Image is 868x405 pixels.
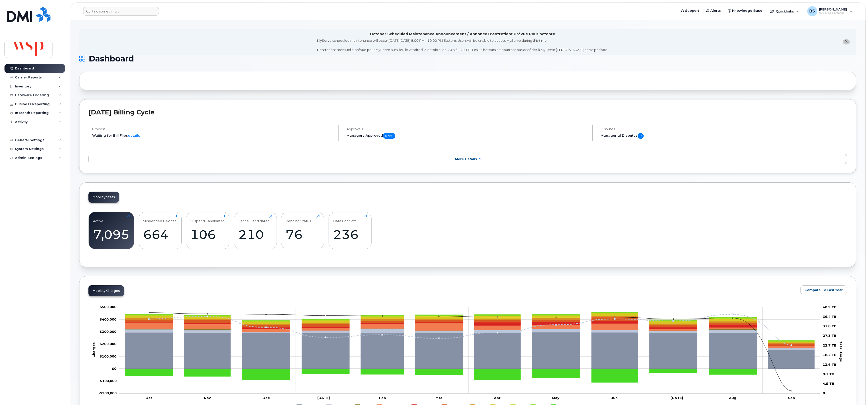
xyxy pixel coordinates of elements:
[100,342,116,346] g: $0
[383,133,395,139] span: 0 of 0
[125,332,815,369] g: Rate Plan
[823,305,837,309] tspan: 40.9 TB
[552,396,559,400] tspan: May
[112,366,116,370] tspan: $0
[435,396,442,400] tspan: Mar
[92,127,334,131] h4: Process
[191,227,225,242] div: 106
[98,379,117,383] g: $0
[238,215,272,247] a: Cancel Candidates210
[843,39,850,44] button: close notification
[238,227,272,242] div: 210
[333,227,367,242] div: 236
[729,396,736,400] tspan: Aug
[128,133,140,137] a: details
[125,322,815,348] g: Cancellation
[125,316,815,344] g: GST
[671,396,683,400] tspan: [DATE]
[125,317,815,345] g: Features
[347,133,588,139] h5: Managers Approved
[601,133,847,139] h5: Managerial Disputes
[100,317,116,321] g: $0
[262,396,270,400] tspan: Dec
[317,396,330,400] tspan: [DATE]
[88,108,847,116] h2: [DATE] Billing Cycle
[125,312,815,341] g: QST
[370,31,555,37] div: October Scheduled Maintenance Announcement / Annonce D'entretient Prévue Pour octobre
[333,215,367,247] a: Data Conflicts236
[286,227,320,242] div: 76
[92,342,96,358] tspan: Charges
[286,215,311,223] div: Pending Status
[100,330,116,334] tspan: $300,000
[92,133,334,138] li: Waiting for Bill Files
[823,382,834,386] tspan: 4.5 TB
[638,133,644,139] span: 0
[191,215,225,223] div: Suspend Candidates
[823,343,837,347] tspan: 22.7 TB
[100,342,116,346] tspan: $200,000
[89,55,134,62] span: Dashboard
[379,396,386,400] tspan: Feb
[823,324,837,328] tspan: 31.8 TB
[93,215,104,223] div: Active
[611,396,617,400] tspan: Jun
[238,215,269,223] div: Cancel Candidates
[333,215,357,223] div: Data Conflicts
[98,391,117,395] tspan: -$200,000
[823,362,837,366] tspan: 13.6 TB
[823,372,834,376] tspan: 9.1 TB
[823,314,837,318] tspan: 36.4 TB
[805,288,843,292] span: Compare To Last Year
[286,215,320,247] a: Pending Status76
[93,227,130,242] div: 7,095
[125,369,815,382] g: Credits
[100,330,116,334] g: $0
[317,38,608,52] div: MyServe scheduled maintenance will occur [DATE][DATE] 8:00 PM - 10:00 PM Eastern. Users will be u...
[823,334,837,338] tspan: 27.3 TB
[455,157,477,161] span: More Details
[98,379,117,383] tspan: -$100,000
[100,305,116,309] g: $0
[823,391,825,395] tspan: 0
[100,354,116,358] g: $0
[100,305,116,309] tspan: $500,000
[839,341,843,362] tspan: Data Usage
[125,328,815,350] g: Roaming
[823,353,837,357] tspan: 18.2 TB
[800,285,847,294] button: Compare To Last Year
[145,396,152,400] tspan: Oct
[494,396,500,400] tspan: Apr
[788,396,795,400] tspan: Sep
[601,127,847,131] h4: Disputes
[143,227,177,242] div: 664
[100,317,116,321] tspan: $400,000
[98,391,117,395] g: $0
[143,215,176,223] div: Suspended Devices
[204,396,211,400] tspan: Nov
[100,354,116,358] tspan: $100,000
[347,127,588,131] h4: Approvals
[93,215,130,247] a: Active7,095
[125,313,815,342] g: PST
[143,215,177,247] a: Suspended Devices664
[125,313,815,343] g: HST
[191,215,225,247] a: Suspend Candidates106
